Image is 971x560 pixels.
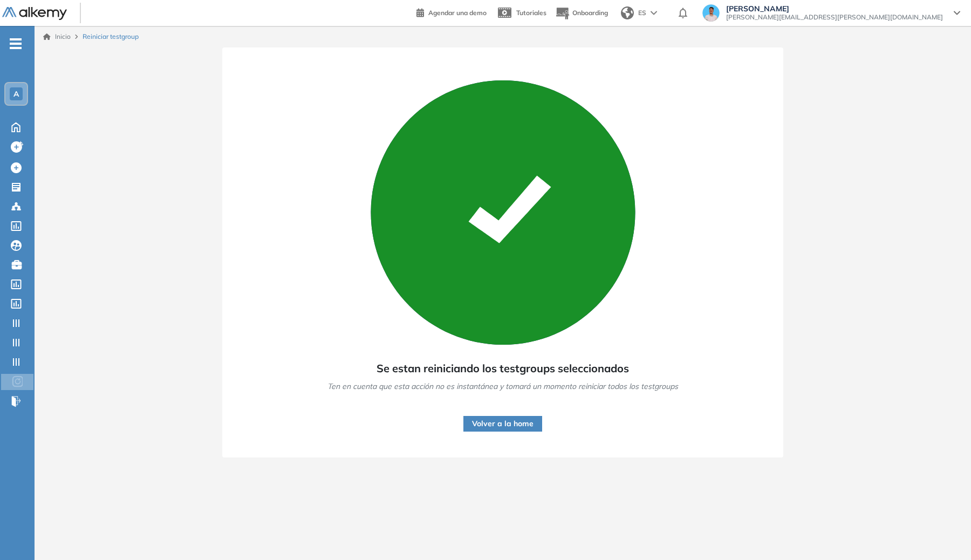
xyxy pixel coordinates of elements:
span: Tutoriales [516,9,546,17]
button: Volver a la home [463,416,542,432]
img: Logo [2,7,67,21]
span: Agendar una demo [428,9,487,17]
i: - [10,43,22,45]
button: Onboarding [555,2,608,25]
span: A [13,90,19,98]
span: ES [638,8,646,18]
span: Se estan reiniciando los testgroups seleccionados [377,360,629,377]
span: Reiniciar testgroup [83,32,139,42]
a: Inicio [43,32,71,42]
span: [PERSON_NAME][EMAIL_ADDRESS][PERSON_NAME][DOMAIN_NAME] [726,13,943,22]
img: arrow [651,11,657,15]
span: Onboarding [572,9,608,17]
span: [PERSON_NAME] [726,4,943,13]
img: world [621,6,634,19]
span: Ten en cuenta que esta acción no es instantánea y tomará un momento reiniciar todos los testgroups [327,381,678,392]
a: Agendar una demo [416,5,487,18]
